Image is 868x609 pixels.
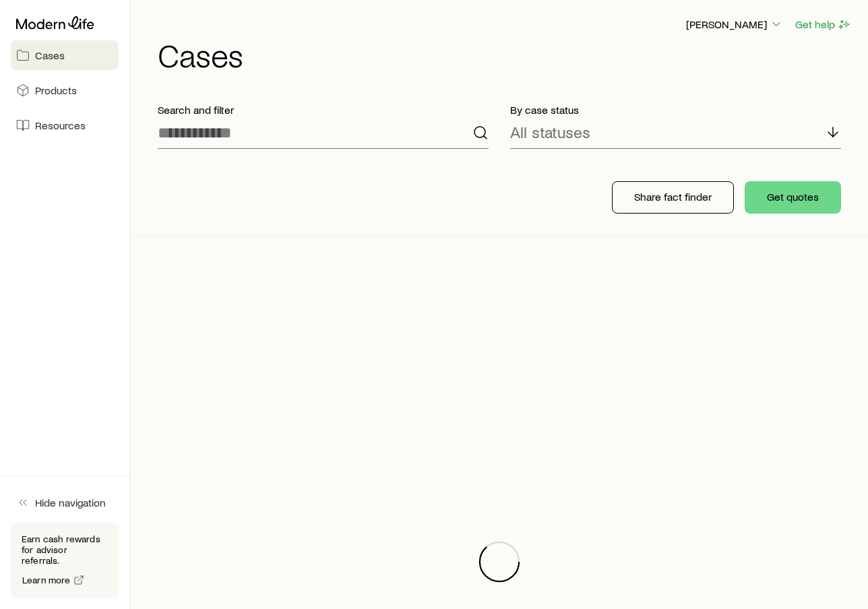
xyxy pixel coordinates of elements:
span: Hide navigation [35,496,106,509]
a: Cases [11,40,119,70]
span: Learn more [22,575,71,585]
button: [PERSON_NAME] [685,17,784,33]
button: Get quotes [745,181,841,214]
div: Earn cash rewards for advisor referrals.Learn more [11,523,119,598]
p: [PERSON_NAME] [686,18,783,31]
a: Products [11,75,119,105]
span: Products [35,84,77,97]
button: Hide navigation [11,488,119,517]
a: Resources [11,110,119,140]
p: By case status [510,103,841,117]
p: All statuses [510,123,590,141]
p: Search and filter [158,103,489,117]
p: Share fact finder [634,190,712,203]
span: Cases [35,49,65,62]
h1: Cases [158,38,852,71]
p: Earn cash rewards for advisor referrals. [22,534,108,566]
button: Get help [795,17,852,32]
button: Share fact finder [612,181,734,214]
span: Resources [35,119,86,132]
